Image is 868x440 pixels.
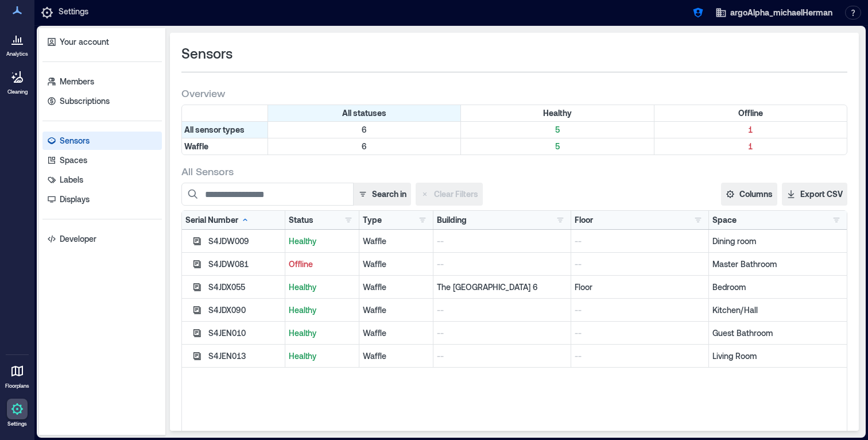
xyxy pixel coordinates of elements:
[42,132,162,150] a: Sensors
[42,33,162,51] a: Your account
[60,95,110,107] p: Subscriptions
[657,141,844,152] p: 1
[363,258,429,270] div: Waffle
[657,124,844,136] p: 1
[289,258,355,270] p: Offline
[575,236,705,247] p: --
[182,122,268,138] div: All sensor types
[782,183,847,206] button: Export CSV
[712,258,843,270] p: Master Bathroom
[712,236,843,247] p: Dining room
[575,350,705,362] p: --
[575,304,705,316] p: --
[3,63,32,99] a: Cleaning
[363,327,429,339] div: Waffle
[289,236,355,247] p: Healthy
[654,138,847,155] div: Filter by Type: Waffle & Status: Offline
[437,258,567,270] p: --
[437,304,567,316] p: --
[208,281,281,293] div: S4JDX055
[437,281,567,293] p: The [GEOGRAPHIC_DATA] 6
[289,214,313,226] div: Status
[60,233,96,245] p: Developer
[463,124,651,136] p: 5
[42,230,162,248] a: Developer
[208,304,281,316] div: S4JDX090
[437,350,567,362] p: --
[270,141,458,152] p: 6
[42,171,162,189] a: Labels
[712,214,737,226] div: Space
[363,350,429,362] div: Waffle
[363,304,429,316] div: Waffle
[654,105,847,121] div: Filter by Status: Offline
[181,86,225,100] span: Overview
[712,281,843,293] p: Bedroom
[185,214,250,226] div: Serial Number
[60,174,83,186] p: Labels
[270,124,458,136] p: 6
[208,258,281,270] div: S4JDW081
[60,155,87,166] p: Spaces
[60,36,109,48] p: Your account
[208,327,281,339] div: S4JEN010
[363,281,429,293] div: Waffle
[721,183,777,206] button: Columns
[575,327,705,339] p: --
[3,395,31,431] a: Settings
[289,327,355,339] p: Healthy
[7,420,27,427] p: Settings
[437,236,567,247] p: --
[6,51,28,57] p: Analytics
[575,281,705,293] p: Floor
[712,3,836,22] button: argoAlpha_michaelHerman
[712,327,843,339] p: Guest Bathroom
[437,214,467,226] div: Building
[181,44,232,63] span: Sensors
[181,164,234,178] span: All Sensors
[461,105,654,121] div: Filter by Status: Healthy
[208,350,281,362] div: S4JEN013
[363,214,382,226] div: Type
[289,350,355,362] p: Healthy
[3,25,32,61] a: Analytics
[712,304,843,316] p: Kitchen/Hall
[42,72,162,91] a: Members
[575,258,705,270] p: --
[42,92,162,110] a: Subscriptions
[42,190,162,209] a: Displays
[60,194,90,205] p: Displays
[42,151,162,169] a: Spaces
[5,383,29,389] p: Floorplans
[59,6,88,20] p: Settings
[363,236,429,247] div: Waffle
[289,281,355,293] p: Healthy
[463,141,651,152] p: 5
[60,76,94,87] p: Members
[353,183,411,206] button: Search in
[7,88,28,95] p: Cleaning
[289,304,355,316] p: Healthy
[712,350,843,362] p: Living Room
[730,7,832,18] span: argoAlpha_michaelHerman
[2,357,33,393] a: Floorplans
[575,214,593,226] div: Floor
[182,138,268,155] div: Filter by Type: Waffle
[268,105,461,121] div: All statuses
[416,183,483,206] button: Clear Filters
[461,138,654,155] div: Filter by Type: Waffle & Status: Healthy
[437,327,567,339] p: --
[60,135,90,146] p: Sensors
[208,236,281,247] div: S4JDW009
